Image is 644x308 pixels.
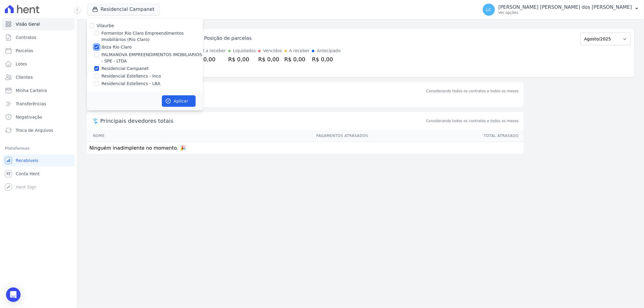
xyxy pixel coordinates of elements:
span: Principais devedores totais [100,117,425,125]
button: Aplicar [162,95,196,107]
div: Plataformas [5,145,72,152]
a: Transferências [2,98,75,110]
p: Sem saldo devedor no momento. 🎉 [87,95,524,107]
label: Residencial Estellencs - LBA [101,81,160,87]
span: Troca de Arquivos [16,127,53,133]
div: R$ 0,00 [194,55,226,63]
div: Antecipado [317,48,341,54]
span: Minha Carteira [16,87,47,94]
button: LC [PERSON_NAME] [PERSON_NAME] dos [PERSON_NAME] Ver opções [478,1,644,18]
div: Saldo devedor total [100,87,425,95]
div: R$ 0,00 [284,55,310,63]
div: R$ 0,00 [228,55,256,63]
p: Ver opções [498,10,632,15]
th: Total Atrasado [368,130,524,142]
a: Conta Hent [2,168,75,180]
div: R$ 0,00 [312,55,341,63]
div: A receber [289,48,310,54]
label: Formentor Rio Claro Empreendimentos Imobiliários (Rio Claro) [101,30,203,43]
a: Parcelas [2,45,75,57]
span: Negativação [16,114,42,120]
th: Pagamentos Atrasados [165,130,368,142]
label: Vilaurbe [97,23,114,28]
label: Ibiza Rio Claro [101,44,132,50]
div: Vencidos [263,48,282,54]
a: Minha Carteira [2,84,75,97]
span: Contratos [16,34,36,40]
a: Visão Geral [2,18,75,30]
a: Recebíveis [2,154,75,167]
td: Ninguém inadimplente no momento. 🎉 [87,142,524,154]
span: Parcelas [16,48,33,54]
th: Nome [87,130,165,142]
span: Conta Hent [16,171,40,177]
div: R$ 0,00 [258,55,282,63]
p: [PERSON_NAME] [PERSON_NAME] dos [PERSON_NAME] [498,4,632,10]
span: Transferências [16,101,46,107]
span: Considerando todos os contratos e todos os meses [426,118,519,124]
a: Troca de Arquivos [2,124,75,136]
span: Recebíveis [16,157,38,164]
div: Total a receber [194,48,226,54]
div: Posição de parcelas [204,35,252,42]
a: Negativação [2,111,75,123]
a: Contratos [2,31,75,43]
a: Lotes [2,58,75,70]
span: Visão Geral [16,21,40,27]
button: Residencial Campanet [87,4,160,15]
label: Residencial Estellencs - Inco [101,73,161,79]
label: PALMANOVA EMPREENDIMENTOS IMOBILIARIOS - SPE - LTDA [101,52,203,64]
div: Open Intercom Messenger [6,287,21,302]
label: Residencial Campanet [101,65,149,72]
span: Lotes [16,61,27,67]
div: Liquidados [233,48,256,54]
span: Clientes [16,74,33,80]
div: Considerando todos os contratos e todos os meses [426,88,519,94]
span: LC [486,8,492,12]
a: Clientes [2,71,75,83]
